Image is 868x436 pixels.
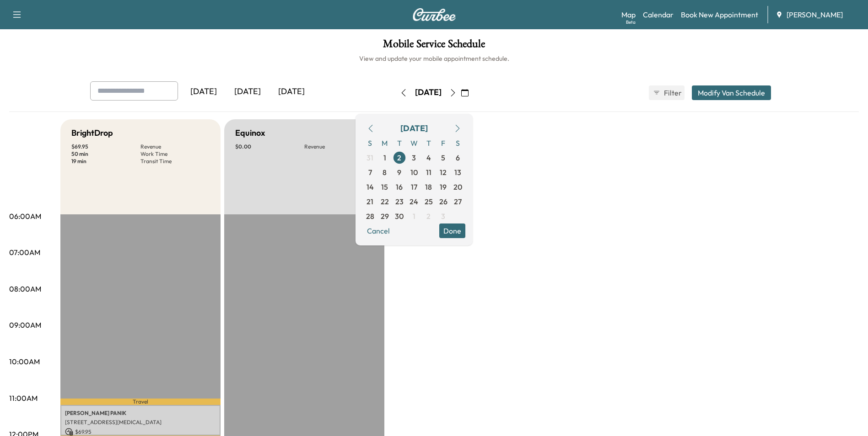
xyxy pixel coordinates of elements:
span: 10 [410,167,418,178]
span: 25 [425,196,433,207]
span: 3 [412,152,416,163]
span: 8 [383,167,387,178]
span: [PERSON_NAME] [787,9,843,20]
p: 09:00AM [9,319,41,330]
span: M [377,136,392,150]
button: Filter [649,85,685,100]
span: 31 [367,152,373,163]
span: 23 [395,196,404,207]
p: Revenue [140,143,210,150]
h5: BrightDrop [71,127,113,139]
div: [DATE] [182,81,226,102]
span: S [363,136,377,150]
div: [DATE] [226,81,270,102]
span: 2 [397,152,401,163]
span: 16 [396,181,403,192]
span: 6 [456,152,460,163]
span: 4 [426,152,431,163]
p: 11:00AM [9,393,38,404]
span: 17 [411,181,417,192]
span: 21 [367,196,373,207]
p: 10:00AM [9,356,40,367]
span: 15 [381,181,388,192]
button: Cancel [363,223,394,238]
span: F [436,136,451,150]
img: Curbee Logo [412,8,456,21]
span: 29 [381,211,389,222]
div: [DATE] [270,81,313,102]
p: 06:00AM [9,211,41,222]
span: 26 [439,196,447,207]
span: 19 [440,181,447,192]
p: 07:00AM [9,247,40,258]
span: 12 [440,167,447,178]
h1: Mobile Service Schedule [9,38,859,54]
div: [DATE] [400,122,428,135]
h5: Equinox [235,127,265,139]
p: Travel [60,399,221,404]
button: Done [439,223,465,238]
span: 20 [453,181,462,192]
span: 3 [441,211,445,222]
p: Revenue [304,143,373,150]
span: W [407,136,421,150]
span: S [451,136,465,150]
p: [PERSON_NAME] PANIK [65,409,216,417]
div: Beta [626,19,636,26]
p: $ 69.95 [71,143,140,150]
a: Book New Appointment [681,9,758,20]
a: Calendar [643,9,674,20]
span: 1 [383,152,386,163]
span: 13 [454,167,461,178]
button: Modify Van Schedule [692,85,771,100]
p: $ 69.95 [65,428,216,436]
h6: View and update your mobile appointment schedule. [9,54,859,63]
p: 19 min [71,158,140,165]
span: 22 [381,196,389,207]
span: 1 [413,211,415,222]
span: 27 [454,196,462,207]
span: 7 [368,167,372,178]
span: 2 [426,211,431,222]
p: Work Time [140,150,210,158]
p: 50 min [71,150,140,158]
p: [STREET_ADDRESS][MEDICAL_DATA] [65,419,216,426]
span: 14 [367,181,374,192]
span: 5 [441,152,445,163]
div: [DATE] [415,87,442,98]
span: 9 [397,167,401,178]
a: MapBeta [621,9,636,20]
span: T [392,136,407,150]
span: 18 [425,181,432,192]
p: $ 0.00 [235,143,304,150]
span: 24 [410,196,418,207]
p: 08:00AM [9,283,41,294]
span: 28 [366,211,374,222]
span: Filter [664,87,680,98]
span: 30 [395,211,404,222]
p: Transit Time [140,158,210,165]
span: 11 [426,167,431,178]
span: T [421,136,436,150]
